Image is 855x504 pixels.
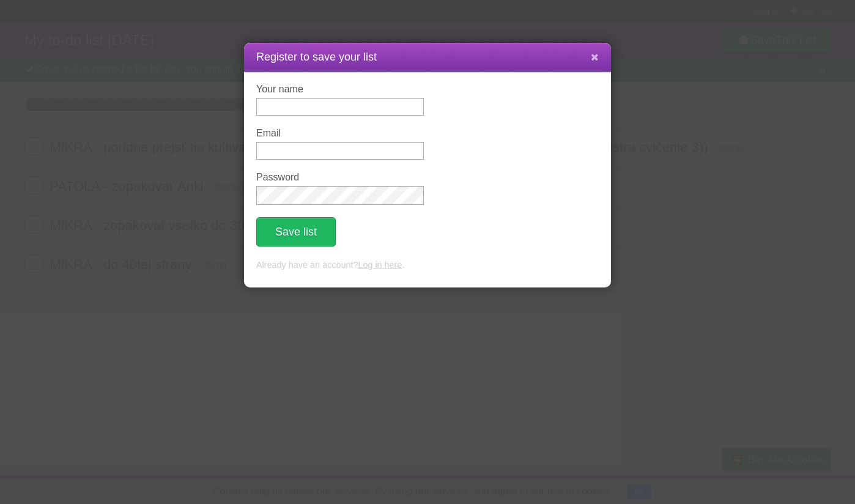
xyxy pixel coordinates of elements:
[256,49,599,65] h1: Register to save your list
[256,259,599,272] p: Already have an account? .
[256,217,336,246] button: Save list
[358,260,402,270] a: Log in here
[256,172,424,183] label: Password
[256,128,424,139] label: Email
[256,84,424,95] label: Your name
